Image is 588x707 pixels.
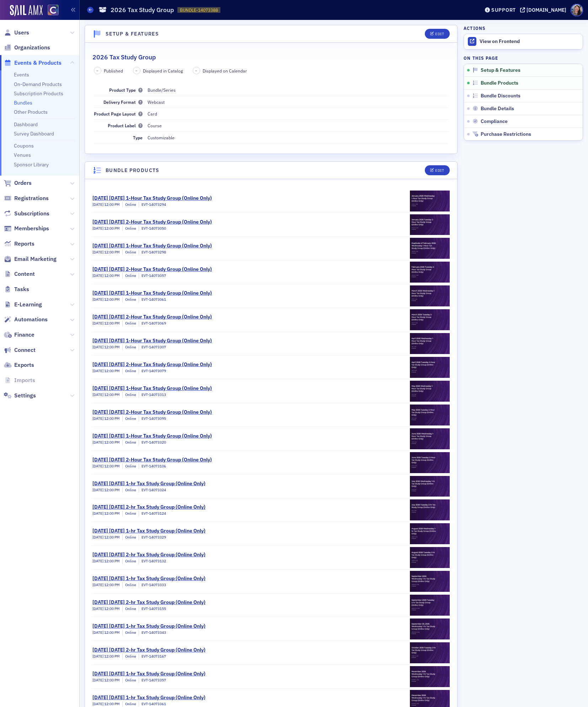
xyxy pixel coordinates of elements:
a: Events [14,71,29,78]
div: [DATE] [DATE] 2-Hour Tax Study Group (Online Only) [92,313,212,321]
a: [DATE] [DATE] 1-Hour Tax Study Group (Online Only)[DATE] 12:00 PMOnlineEVT-14073320 [92,427,450,450]
span: 12:00 PM [104,535,120,540]
div: [DATE] [DATE] 2-hr Tax Study Group (Online Only) [92,599,205,606]
a: [DATE] [DATE] 2-hr Tax Study Group (Online Only)[DATE] 12:00 PMOnlineEVT-14073124 [92,498,450,522]
a: Email Marketing [4,255,57,263]
div: Online [122,630,136,636]
a: Events & Products [4,59,62,67]
a: [DATE] [DATE] 2-hr Tax Study Group (Online Only)[DATE] 12:00 PMOnlineEVT-14073155 [92,594,450,617]
h4: Actions [464,25,486,31]
span: [DATE] [92,487,104,492]
span: Type [133,135,143,140]
span: [DATE] [92,273,104,278]
dd: Course [148,120,449,131]
span: Memberships [14,225,49,232]
span: 12:00 PM [104,511,120,516]
div: EVT-14073294 [139,202,166,208]
span: Exports [14,361,34,369]
a: Orders [4,179,32,187]
span: – [96,68,98,73]
span: Registrations [14,194,49,202]
img: SailAMX [10,5,43,16]
span: 12:00 PM [104,464,120,468]
span: Product Type [109,87,143,93]
span: 12:00 PM [104,344,120,349]
span: Webcast [148,99,165,105]
span: [DATE] [92,701,104,706]
div: EVT-14073313 [139,392,166,398]
div: [DATE] [DATE] 2-Hour Tax Study Group (Online Only) [92,456,212,464]
div: Online [122,535,136,540]
span: [DATE] [92,226,104,231]
a: Users [4,29,29,37]
a: Venues [14,152,31,158]
span: [DATE] [92,250,104,255]
a: [DATE] [DATE] 2-Hour Tax Study Group (Online Only)[DATE] 12:00 PMOnlineEVT-14073050 [92,213,450,236]
span: [DATE] [92,297,104,302]
img: SailAMX [48,5,59,16]
span: [DATE] [92,511,104,516]
div: Online [122,606,136,612]
span: [DATE] [92,582,104,587]
span: [DATE] [92,677,104,682]
span: 12:00 PM [104,273,120,278]
div: EVT-14073079 [139,368,166,374]
span: 12:00 PM [104,250,120,255]
span: Subscriptions [14,210,49,218]
a: [DATE] [DATE] 2-Hour Tax Study Group (Online Only)[DATE] 12:00 PMOnlineEVT-14073106 [92,451,450,474]
a: [DATE] [DATE] 2-hr Tax Study Group (Online Only)[DATE] 12:00 PMOnlineEVT-14073132 [92,546,450,569]
span: Organizations [14,44,50,52]
a: [DATE] [DATE] 1-hr Tax Study Group (Online Only)[DATE] 12:00 PMOnlineEVT-14073329 [92,522,450,546]
div: EVT-14073050 [139,226,166,231]
span: Users [14,29,29,37]
a: Bundles [14,100,32,106]
div: Online [122,297,136,302]
a: [DATE] [DATE] 2-Hour Tax Study Group (Online Only)[DATE] 12:00 PMOnlineEVT-14073079 [92,355,450,379]
div: EVT-14073061 [139,297,166,302]
span: Profile [571,4,583,16]
div: Online [122,321,136,326]
span: Purchase Restrictions [481,131,531,138]
span: 12:00 PM [104,677,120,682]
span: Settings [14,392,36,400]
span: Tasks [14,285,29,293]
span: Displayed on Calendar [203,68,247,74]
div: Online [122,558,136,564]
div: EVT-14073320 [139,440,166,445]
div: Online [122,511,136,516]
div: [DATE] [DATE] 2-hr Tax Study Group (Online Only) [92,503,205,511]
span: [DATE] [92,416,104,421]
span: – [195,68,197,73]
span: Bundle Discounts [481,93,520,99]
div: EVT-14073324 [139,487,166,493]
a: Tasks [4,285,29,293]
span: [DATE] [92,558,104,563]
h4: Bundle Products [106,167,160,174]
dd: Customizable [148,132,449,143]
span: 12:00 PM [104,321,120,326]
div: Online [122,440,136,445]
span: BUNDLE-14073388 [180,7,218,13]
span: Card [148,111,157,117]
a: [DATE] [DATE] 1-hr Tax Study Group (Online Only)[DATE] 12:00 PMOnlineEVT-14073343 [92,617,450,641]
span: 12:00 PM [104,487,120,492]
div: [DATE] [DATE] 1-Hour Tax Study Group (Online Only) [92,385,212,392]
a: [DATE] [DATE] 1-Hour Tax Study Group (Online Only)[DATE] 12:00 PMOnlineEVT-14073307 [92,332,450,355]
div: Online [122,273,136,279]
span: Displayed in Catalog [143,68,183,74]
h4: Setup & Features [106,30,159,38]
a: Connect [4,346,36,354]
div: EVT-14073298 [139,250,166,255]
span: Reports [14,240,34,248]
div: Online [122,416,136,422]
div: [DATE] [DATE] 1-hr Tax Study Group (Online Only) [92,694,205,701]
a: View Homepage [43,5,59,17]
span: 12:00 PM [104,701,120,706]
div: [DATE] [DATE] 1-Hour Tax Study Group (Online Only) [92,194,212,202]
a: [DATE] [DATE] 1-hr Tax Study Group (Online Only)[DATE] 12:00 PMOnlineEVT-14073324 [92,475,450,498]
div: Online [122,677,136,683]
span: 12:00 PM [104,558,120,563]
a: View on Frontend [464,34,583,49]
span: Events & Products [14,59,62,67]
div: View on Frontend [480,38,579,45]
